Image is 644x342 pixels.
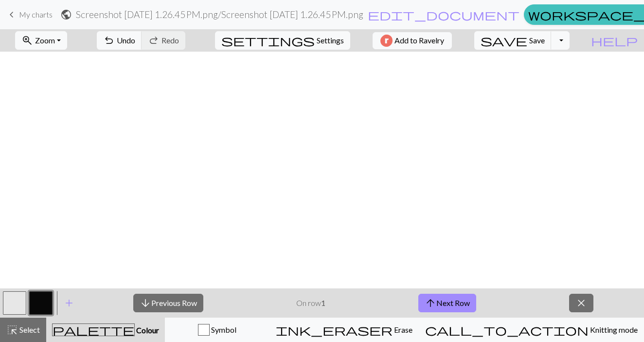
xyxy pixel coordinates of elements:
[425,296,436,310] span: arrow_upward
[15,31,67,50] button: Zoom
[6,323,18,337] span: highlight_alt
[380,35,393,47] img: Ravelry
[529,36,545,45] span: Save
[165,318,269,342] button: Symbol
[276,323,393,337] span: ink_eraser
[19,10,53,19] span: My charts
[269,318,419,342] button: Erase
[221,34,315,47] span: settings
[35,36,55,45] span: Zoom
[140,296,151,310] span: arrow_downward
[575,296,587,310] span: close
[60,8,72,21] span: public
[76,9,363,20] h2: Screenshot [DATE] 1.26.45 PM.png / Screenshot [DATE] 1.26.45 PM.png
[6,8,18,21] span: keyboard_arrow_left
[21,34,33,47] span: zoom_in
[117,36,135,45] span: Undo
[589,325,638,334] span: Knitting mode
[591,34,638,47] span: help
[474,31,552,50] button: Save
[373,32,452,49] button: Add to Ravelry
[6,6,53,23] a: My charts
[103,34,115,47] span: undo
[210,325,236,334] span: Symbol
[221,35,315,46] i: Settings
[368,8,519,21] span: edit_document
[135,325,159,335] span: Colour
[321,298,325,307] strong: 1
[215,31,350,50] button: SettingsSettings
[296,297,325,309] p: On row
[418,294,476,312] button: Next Row
[133,294,203,312] button: Previous Row
[18,325,40,334] span: Select
[53,323,134,337] span: palette
[394,35,444,47] span: Add to Ravelry
[63,296,75,310] span: add
[481,34,527,47] span: save
[419,318,644,342] button: Knitting mode
[46,318,165,342] button: Colour
[97,31,142,50] button: Undo
[425,323,589,337] span: call_to_action
[317,35,344,46] span: Settings
[393,325,412,334] span: Erase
